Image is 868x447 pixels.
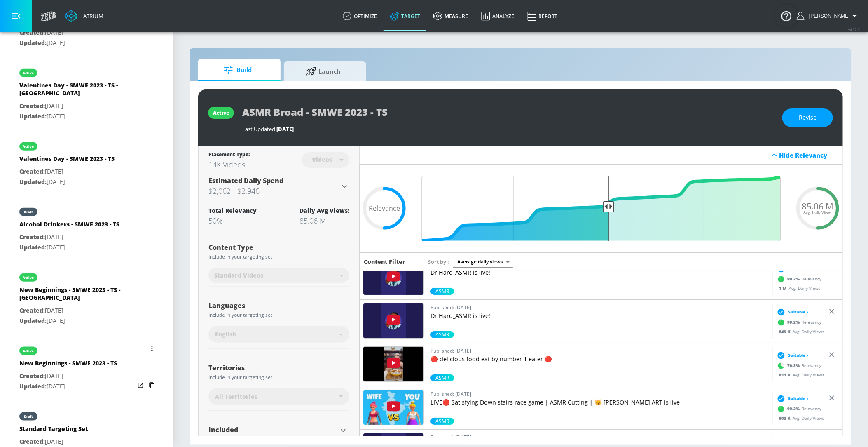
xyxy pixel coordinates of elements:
[802,202,834,211] span: 85.06 M
[206,60,269,80] span: Build
[848,27,860,32] span: v 4.32.0
[430,418,454,425] div: 99.2%
[430,303,770,312] p: Published: [DATE]
[788,352,808,358] span: Suitable ›
[430,374,454,381] div: 70.3%
[775,360,821,372] div: Relevancy
[428,258,449,266] span: Sort by
[13,265,160,332] div: activeNew Beginnings - SMWE 2023 - TS - [GEOGRAPHIC_DATA]Created:[DATE]Updated:[DATE]
[19,167,45,175] span: Created:
[276,125,294,133] span: [DATE]
[787,362,802,369] span: 70.3 %
[19,178,47,186] span: Updated:
[804,211,832,215] span: Avg. Daily Views
[775,395,808,403] div: Suitable ›
[13,134,160,193] div: activeValentines Day - SMWE 2023 - TSCreated:[DATE]Updated:[DATE]
[208,302,349,309] div: Languages
[208,313,349,318] div: Include in your targeting set
[779,151,838,159] div: Hide Relevancy
[19,111,135,122] p: [DATE]
[146,380,158,391] button: Copy Targeting Set Link
[787,276,802,282] span: 99.2 %
[430,312,770,320] p: Dr.Hard_ASMR is live!
[208,151,250,160] div: Placement Type:
[788,309,808,315] span: Suitable ›
[799,113,817,123] span: Revise
[19,167,115,177] p: [DATE]
[19,233,45,241] span: Created:
[775,351,808,360] div: Suitable ›
[135,380,146,391] button: Open in new window
[779,329,793,334] span: 849 K
[292,61,355,81] span: Launch
[775,273,821,285] div: Relevancy
[23,144,34,148] div: active
[363,260,423,295] img: vYtzxXYkS-o
[797,11,860,21] button: [PERSON_NAME]
[430,355,770,363] p: 🔴 delicious food eat by number 1 eater 🔴
[213,109,229,116] div: active
[336,1,384,31] a: optimize
[19,28,45,36] span: Created:
[384,1,427,31] a: Target
[19,438,45,445] span: Created:
[208,365,349,371] div: Territories
[23,71,34,75] div: active
[208,426,337,433] div: Included
[208,207,257,214] div: Total Relevancy
[19,177,115,187] p: [DATE]
[430,288,454,295] span: ASMR
[208,254,349,259] div: Include in your targeting set
[65,10,103,22] a: Atrium
[19,306,135,316] p: [DATE]
[782,108,833,127] button: Revise
[19,425,88,437] div: Standard Targeting Set
[19,81,135,101] div: Valentines Day - SMWE 2023 - TS - [GEOGRAPHIC_DATA]
[364,258,405,266] h6: Content Filter
[208,326,349,343] div: English
[208,388,349,405] div: All Territories
[775,4,798,27] button: Open Resource Center
[19,243,47,251] span: Updated:
[19,112,47,120] span: Updated:
[430,374,454,381] span: ASMR
[775,308,808,316] div: Suitable ›
[787,319,802,325] span: 99.2 %
[13,200,160,259] div: draftAlcohol Drinkers - SMWE 2023 - TSCreated:[DATE]Updated:[DATE]
[208,244,349,251] div: Content Type
[208,375,349,380] div: Include in your targeting set
[475,1,521,31] a: Analyze
[19,317,47,325] span: Updated:
[214,271,263,280] span: Standard Videos
[13,61,160,127] div: activeValentines Day - SMWE 2023 - TS - [GEOGRAPHIC_DATA]Created:[DATE]Updated:[DATE]
[19,38,135,48] p: [DATE]
[363,390,423,425] img: gMIHGuqantQ
[19,372,45,380] span: Created:
[369,205,400,212] span: Relevance
[208,185,339,197] h3: $2,062 - $2,946
[19,101,135,111] p: [DATE]
[430,390,770,398] p: Published: [DATE]
[208,176,349,197] div: Estimated Daily Spend$2,062 - $2,946
[521,1,564,31] a: Report
[19,102,45,110] span: Created:
[787,406,802,412] span: 99.2 %
[19,155,115,167] div: Valentines Day - SMWE 2023 - TS
[430,268,770,277] p: Dr.Hard_ASMR is live!
[308,156,336,163] div: Videos
[299,216,349,226] div: 85.06 M
[806,13,850,19] span: login as: veronica.hernandez@zefr.com
[19,220,119,232] div: Alcohol Drinkers - SMWE 2023 - TS
[430,433,770,442] p: Published: [DATE]
[19,382,47,390] span: Updated:
[430,398,770,407] p: LIVE🔴 Satisfying Down stairs race game | ASMR Cutting | 😽 [PERSON_NAME] ART is live
[19,316,135,326] p: [DATE]
[19,381,117,392] p: [DATE]
[775,285,821,292] div: Avg. Daily Views
[19,242,119,253] p: [DATE]
[430,418,454,425] span: ASMR
[430,346,770,355] p: Published: [DATE]
[775,403,821,415] div: Relevancy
